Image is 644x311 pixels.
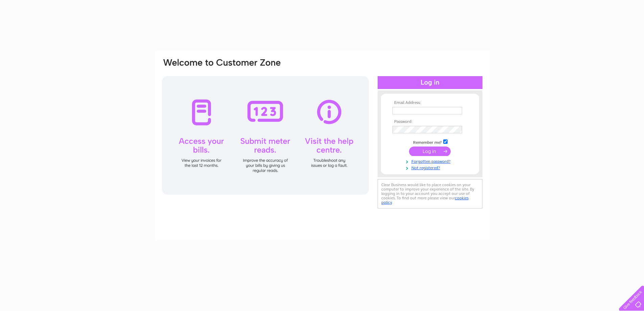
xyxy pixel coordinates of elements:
[391,101,469,105] th: Email Address:
[392,164,469,171] a: Not registered?
[392,158,469,164] a: Forgotten password?
[409,147,451,156] input: Submit
[391,138,469,145] td: Remember me?
[378,179,482,208] div: Clear Business would like to place cookies on your computer to improve your experience of the sit...
[381,196,469,205] a: cookies policy
[391,119,469,124] th: Password:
